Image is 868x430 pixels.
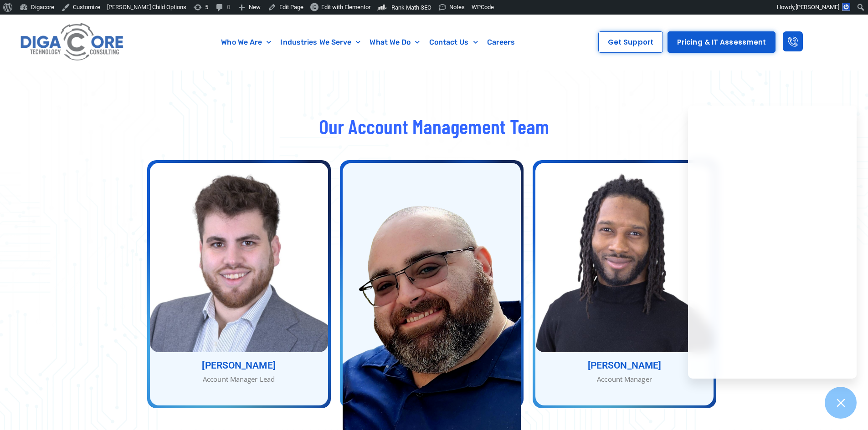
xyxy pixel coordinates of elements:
[150,163,328,352] img: Sammy-Lederer - Account Manager Lead
[608,39,653,46] span: Get Support
[391,4,431,11] span: Rank Math SEO
[276,32,365,53] a: Industries We Serve
[171,32,566,53] nav: Menu
[535,163,714,352] img: Nirobe Fleming - Account Manager
[216,32,276,53] a: Who We Are
[150,374,328,384] div: Account Manager Lead
[321,4,370,10] span: Edit with Elementor
[598,31,663,53] a: Get Support
[796,4,839,10] span: [PERSON_NAME]
[677,39,766,46] span: Pricing & IT Assessment
[668,31,776,53] a: Pricing & IT Assessment
[18,19,127,66] img: Digacore logo 1
[688,106,857,379] iframe: Chatgenie Messenger
[535,361,714,370] h3: [PERSON_NAME]
[425,32,483,53] a: Contact Us
[365,32,424,53] a: What We Do
[535,374,714,384] div: Account Manager
[319,114,550,138] span: Our Account Management Team
[150,361,328,370] h3: [PERSON_NAME]
[483,32,520,53] a: Careers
